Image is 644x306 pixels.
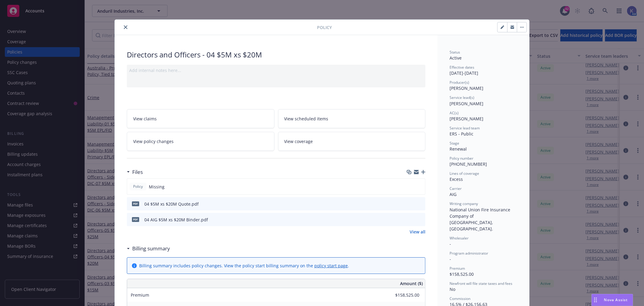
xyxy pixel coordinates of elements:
[127,132,274,151] a: View policy changes
[278,132,426,151] a: View coverage
[450,296,470,301] span: Commission
[127,109,274,128] a: View claims
[127,168,143,176] div: Files
[132,217,139,222] span: pdf
[144,201,199,207] div: 04 $5M xs $20M Quote.pdf
[133,116,157,122] span: View claims
[127,50,425,60] div: Directors and Officers - 04 $5M xs $20M
[450,271,474,277] span: $158,525.00
[450,101,483,106] span: [PERSON_NAME]
[408,201,413,207] button: download file
[450,207,511,232] span: National Union Fire Insurance Company of [GEOGRAPHIC_DATA], [GEOGRAPHIC_DATA].
[450,156,473,161] span: Policy number
[450,171,479,176] span: Lines of coverage
[604,297,628,302] span: Nova Assist
[410,229,425,235] a: View all
[149,184,165,190] span: Missing
[418,216,423,223] button: preview file
[400,280,423,287] span: Amount ($)
[450,131,473,137] span: ERS - Public
[450,85,483,91] span: [PERSON_NAME]
[284,138,313,145] span: View coverage
[278,109,426,128] a: View scheduled items
[131,292,149,298] span: Premium
[139,262,349,269] div: Billing summary includes policy changes. View the policy start billing summary on the .
[132,184,144,189] span: Policy
[591,294,633,306] button: Nova Assist
[450,176,463,182] span: Excess
[450,256,451,262] span: -
[450,65,517,76] div: [DATE] - [DATE]
[317,24,332,31] span: Policy
[132,201,139,206] span: pdf
[450,281,512,286] span: Newfront will file state taxes and fees
[450,95,474,100] span: Service lead(s)
[450,80,469,85] span: Producer(s)
[384,291,423,300] input: 0.00
[450,116,483,122] span: [PERSON_NAME]
[129,67,423,73] div: Add internal notes here...
[450,50,460,55] span: Status
[592,294,599,306] div: Drag to move
[408,216,413,223] button: download file
[450,110,459,116] span: AC(s)
[450,251,488,256] span: Program administrator
[450,146,467,152] span: Renewal
[133,138,174,145] span: View policy changes
[450,186,462,191] span: Carrier
[450,236,469,241] span: Wholesaler
[450,161,487,167] span: [PHONE_NUMBER]
[450,141,459,146] span: Stage
[284,116,328,122] span: View scheduled items
[450,241,451,247] span: -
[132,168,143,176] h3: Files
[144,216,208,223] div: 04 AIG $5M xs $20M Binder.pdf
[132,245,170,252] h3: Billing summary
[450,125,480,131] span: Service lead team
[450,286,455,292] span: No
[127,245,170,252] div: Billing summary
[418,201,423,207] button: preview file
[450,55,462,61] span: Active
[450,191,457,197] span: AIG
[314,263,348,269] a: policy start page
[450,201,478,206] span: Writing company
[450,65,474,70] span: Effective dates
[450,266,465,271] span: Premium
[122,24,129,31] button: close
